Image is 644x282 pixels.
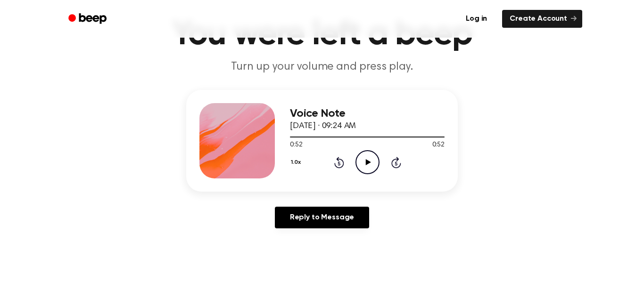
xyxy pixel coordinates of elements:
[502,10,582,28] a: Create Account
[290,140,302,150] span: 0:52
[141,59,503,75] p: Turn up your volume and press play.
[275,207,369,228] a: Reply to Message
[290,107,445,120] h3: Voice Note
[290,122,356,130] span: [DATE] · 09:24 AM
[432,140,445,150] span: 0:52
[290,154,304,170] button: 1.0x
[62,10,115,28] a: Beep
[456,8,496,30] a: Log in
